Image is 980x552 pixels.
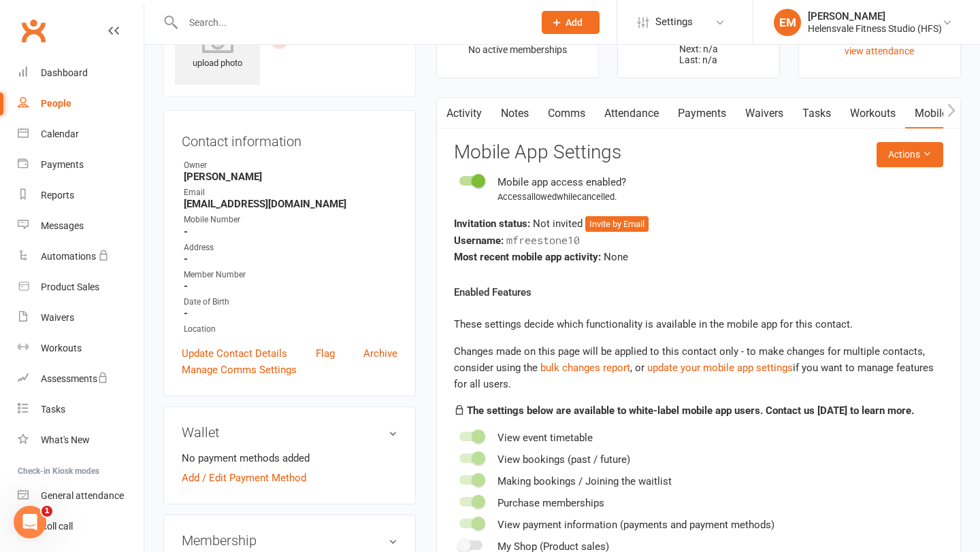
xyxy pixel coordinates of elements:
a: Activity [437,98,491,129]
a: Calendar [18,119,144,150]
a: Waivers [18,303,144,333]
a: Workouts [840,98,905,129]
a: Update Contact Details [182,345,287,362]
div: Reports [41,190,74,201]
h3: Membership [182,533,397,548]
div: What's New [41,434,90,445]
div: Mobile Number [184,213,397,226]
a: Tasks [793,98,840,129]
div: Product Sales [41,281,99,292]
div: Owner [184,159,397,172]
strong: Most recent mobile app activity: [454,251,601,263]
a: bulk changes report [540,362,630,374]
span: None [604,251,628,263]
a: Clubworx [16,14,50,48]
a: Notes [491,98,538,129]
div: Assessments [41,373,108,384]
span: Purchase memberships [497,497,604,509]
span: Cancelled member [291,35,385,46]
span: Making bookings / Joining the waitlist [497,475,672,487]
a: People [18,88,144,119]
h3: Wallet [182,425,397,440]
a: General attendance kiosk mode [18,481,144,511]
strong: Invitation status: [454,218,530,230]
strong: The settings below are available to white-label mobile app users. Contact us [DATE] to learn more. [467,404,914,417]
a: Roll call [18,511,144,542]
span: , or [540,362,647,374]
div: upload photo [175,26,260,71]
p: Next: n/a Last: n/a [630,44,767,65]
h3: Contact information [182,128,397,149]
span: Settings [655,7,693,37]
a: Workouts [18,333,144,364]
a: What's New [18,425,144,455]
a: Assessments [18,364,144,394]
a: view attendance [845,46,914,56]
strong: - [184,307,397,320]
a: Messages [18,211,144,241]
strong: [EMAIL_ADDRESS][DOMAIN_NAME] [184,198,397,210]
span: View event timetable [497,432,593,444]
div: Location [184,323,397,336]
div: Tasks [41,404,65,415]
span: View payment information (payments and payment methods) [497,519,774,531]
div: EM [774,9,801,36]
a: Waivers [736,98,793,129]
a: Attendance [595,98,668,129]
div: General attendance [41,490,124,501]
a: Payments [668,98,736,129]
div: Helensvale Fitness Studio (HFS) [808,22,942,35]
a: Tasks [18,394,144,425]
div: Mobile app access enabled? [497,174,626,190]
div: Waivers [41,312,74,323]
a: Reports [18,180,144,211]
label: Enabled Features [454,284,532,300]
span: No active memberships [468,44,567,55]
h3: Mobile App Settings [454,142,943,163]
strong: - [184,226,397,238]
div: [PERSON_NAME] [808,10,942,22]
div: Dashboard [41,67,88,78]
div: Address [184,241,397,254]
strong: [PERSON_NAME] [184,171,397,183]
a: Flag [316,345,335,362]
iframe: Intercom live chat [14,506,46,538]
span: View bookings (past / future) [497,453,630,466]
a: Mobile App [905,98,979,129]
div: Payments [41,159,84,170]
button: Add [542,11,600,34]
span: . [615,192,617,202]
div: Email [184,186,397,199]
div: Automations [41,251,96,262]
a: Automations [18,241,144,272]
div: Roll call [41,521,73,532]
div: Workouts [41,343,82,353]
button: Invite by Email [585,216,649,232]
strong: - [184,253,397,265]
div: Not invited [454,215,943,232]
div: Access allowed while cancelled [497,190,626,205]
input: Search... [179,13,524,32]
a: Comms [538,98,595,129]
a: Add / Edit Payment Method [182,470,306,486]
div: Calendar [41,128,79,139]
strong: Username: [454,235,504,247]
button: Actions [877,142,943,167]
div: Changes made on this page will be applied to this contact only - to make changes for multiple con... [454,343,943,392]
p: These settings decide which functionality is available in the mobile app for this contact. [454,316,943,332]
span: Add [566,17,583,28]
a: Product Sales [18,272,144,303]
a: update your mobile app settings [647,362,793,374]
a: Dashboard [18,58,144,88]
a: Payments [18,150,144,180]
strong: - [184,280,397,292]
span: mfreestone10 [506,233,580,247]
a: Archive [363,345,397,362]
div: People [41,98,71,109]
div: Messages [41,220,84,231]
a: Manage Comms Settings [182,362,297,378]
div: Date of Birth [184,296,397,309]
div: Member Number [184,269,397,281]
li: No payment methods added [182,450,397,466]
span: 1 [42,506,52,517]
